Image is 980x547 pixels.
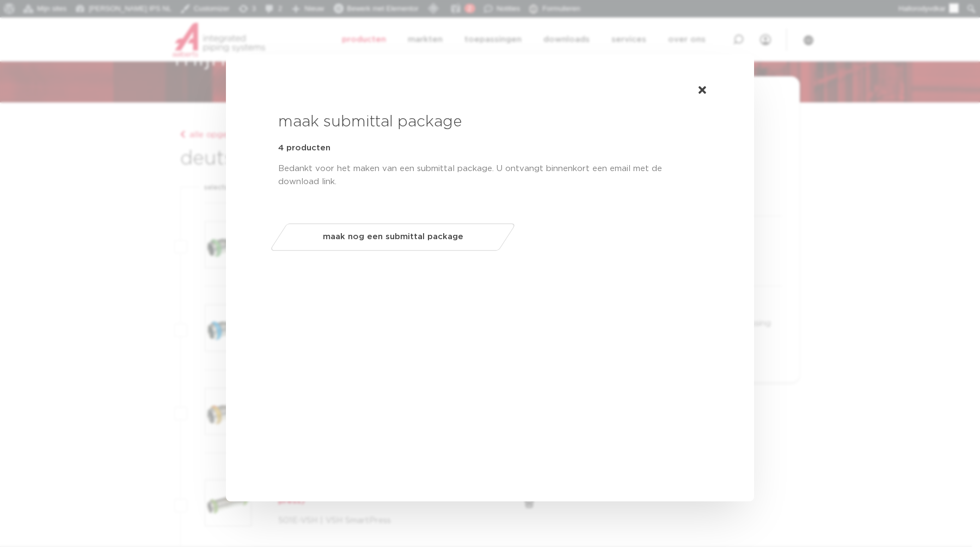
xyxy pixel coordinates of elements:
span: 4 [278,144,284,152]
div: Bedankt voor het maken van een submittal package. U ontvangt binnenkort een email met de download... [278,163,702,189]
span: maak nog een submittal package [323,229,463,246]
h3: maak submittal package [278,111,702,133]
a: maak nog een submittal package [269,224,516,251]
span: producten [286,144,330,152]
